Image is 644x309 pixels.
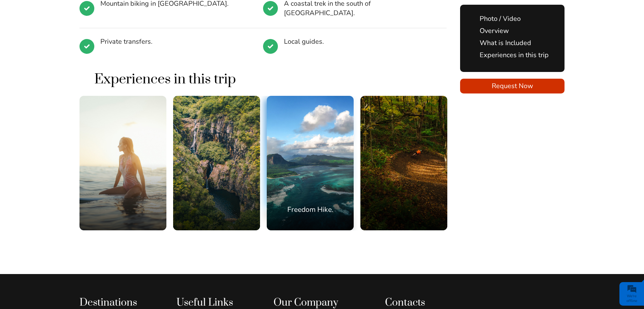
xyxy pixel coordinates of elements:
[45,35,123,44] div: Leave a message
[99,207,122,216] em: Submit
[473,14,521,23] a: Photo / Video
[473,50,549,60] a: Experiences in this trip
[110,3,127,20] div: Minimize live chat window
[273,205,347,224] p: Freedom Hike.
[9,102,123,201] textarea: Type your message and click 'Submit'
[460,81,565,91] span: Request Now
[9,82,123,97] input: Enter your email address
[94,71,432,88] h2: Experiences in this trip
[9,62,123,77] input: Enter your last name
[621,294,642,303] div: We're offline
[473,26,509,35] a: Overview
[284,37,433,46] span: Local guides.
[473,38,531,47] a: What is Included
[100,37,250,46] span: Private transfers.
[7,35,18,45] div: Navigation go back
